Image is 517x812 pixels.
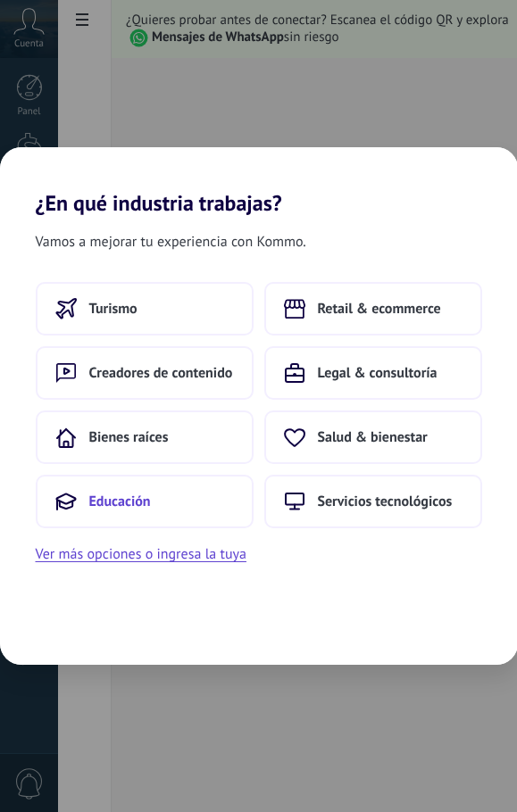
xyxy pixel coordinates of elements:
[36,282,254,336] button: Turismo
[264,410,482,464] button: Salud & bienestar
[36,230,306,253] span: Vamos a mejorar tu experiencia con Kommo.
[318,364,438,382] span: Legal & consultoría
[89,300,138,318] span: Turismo
[318,428,428,446] span: Salud & bienestar
[89,493,151,510] span: Educación
[264,475,482,528] button: Servicios tecnológicos
[318,300,441,318] span: Retail & ecommerce
[36,410,254,464] button: Bienes raíces
[36,543,246,566] button: Ver más opciones o ingresa la tuya
[264,282,482,336] button: Retail & ecommerce
[89,428,169,446] span: Bienes raíces
[36,346,254,400] button: Creadores de contenido
[36,475,254,528] button: Educación
[318,493,453,510] span: Servicios tecnológicos
[264,346,482,400] button: Legal & consultoría
[89,364,233,382] span: Creadores de contenido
